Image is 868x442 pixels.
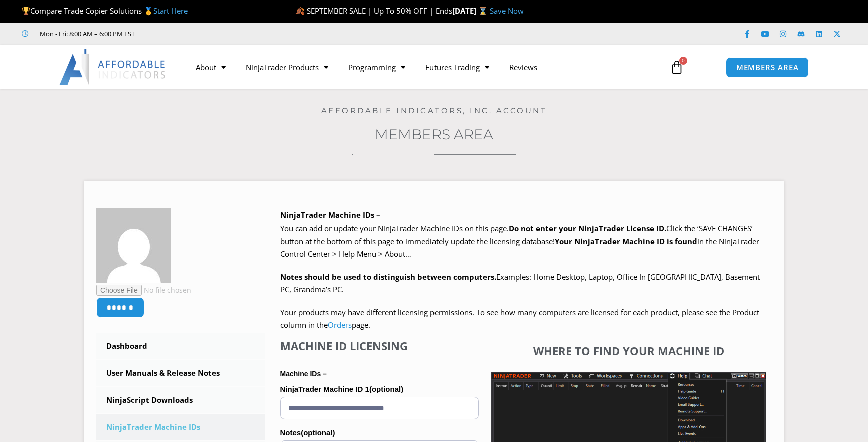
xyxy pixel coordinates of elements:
[186,56,236,79] a: About
[280,370,327,378] strong: Machine IDs –
[96,208,171,283] img: a51a53e9e2798f4ff5e9ae80a73b601d047a244580fb7d786b718ed7fd363a4a
[301,428,335,437] span: (optional)
[22,7,30,15] img: 🏆
[338,56,415,79] a: Programming
[555,236,697,246] strong: Your NinjaTrader Machine ID is found
[726,57,809,78] a: MEMBERS AREA
[491,344,766,357] h4: Where to find your Machine ID
[415,56,499,79] a: Futures Trading
[59,49,167,85] img: LogoAI | Affordable Indicators – NinjaTrader
[321,106,547,115] a: Affordable Indicators, Inc. Account
[22,6,188,16] span: Compare Trade Copier Solutions 🥇
[280,382,479,397] label: NinjaTrader Machine ID 1
[96,360,265,386] a: User Manuals & Release Notes
[280,223,759,259] span: Click the ‘SAVE CHANGES’ button at the bottom of this page to immediately update the licensing da...
[375,126,493,143] a: Members Area
[280,272,496,282] strong: Notes should be used to distinguish between computers.
[280,307,759,330] span: Your products may have different licensing permissions. To see how many computers are licensed fo...
[679,57,687,65] span: 0
[736,64,799,71] span: MEMBERS AREA
[655,53,699,82] a: 0
[280,272,760,295] span: Examples: Home Desktop, Laptop, Office In [GEOGRAPHIC_DATA], Basement PC, Grandma’s PC.
[236,56,338,79] a: NinjaTrader Products
[499,56,547,79] a: Reviews
[96,387,265,413] a: NinjaScript Downloads
[280,210,380,220] b: NinjaTrader Machine IDs –
[490,6,524,16] a: Save Now
[153,6,188,16] a: Start Here
[509,223,666,233] b: Do not enter your NinjaTrader License ID.
[96,333,265,359] a: Dashboard
[280,339,479,352] h4: Machine ID Licensing
[295,6,452,16] span: 🍂 SEPTEMBER SALE | Up To 50% OFF | Ends
[186,56,658,79] nav: Menu
[280,223,509,233] span: You can add or update your NinjaTrader Machine IDs on this page.
[280,425,479,440] label: Notes
[452,6,490,16] strong: [DATE] ⌛
[149,29,299,39] iframe: Customer reviews powered by Trustpilot
[369,385,403,393] span: (optional)
[96,414,265,440] a: NinjaTrader Machine IDs
[37,28,135,40] span: Mon - Fri: 8:00 AM – 6:00 PM EST
[328,320,352,330] a: Orders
